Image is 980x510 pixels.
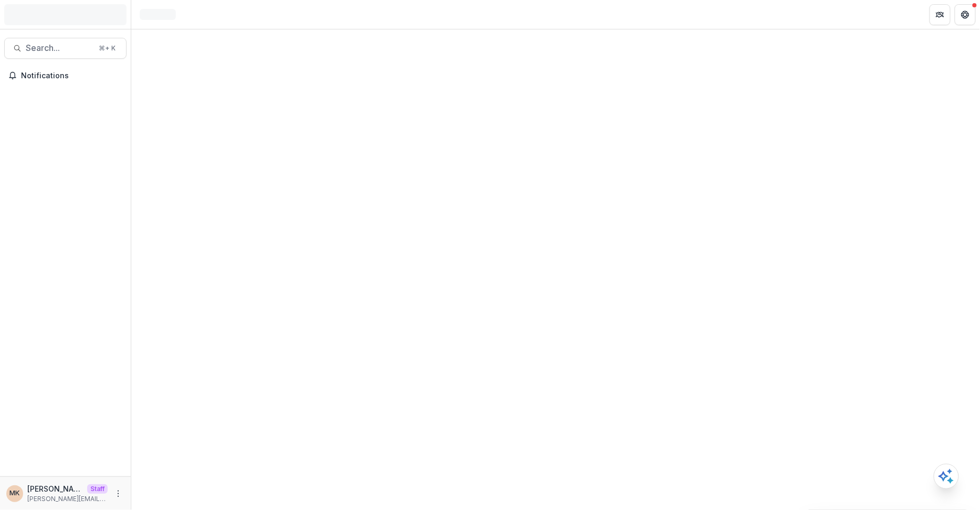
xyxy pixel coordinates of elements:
[112,487,124,500] button: More
[955,4,976,25] button: Get Help
[21,71,122,80] span: Notifications
[97,43,118,54] div: ⌘ + K
[87,484,108,494] p: Staff
[27,483,83,494] p: [PERSON_NAME]
[10,490,20,497] div: Maya Kuppermann
[930,4,951,25] button: Partners
[135,7,180,22] nav: breadcrumb
[27,494,108,504] p: [PERSON_NAME][EMAIL_ADDRESS][DOMAIN_NAME]
[934,464,959,489] button: Open AI Assistant
[26,43,92,53] span: Search...
[4,67,127,84] button: Notifications
[4,38,127,59] button: Search...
